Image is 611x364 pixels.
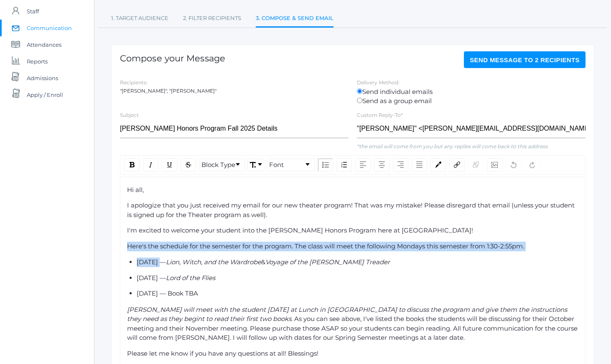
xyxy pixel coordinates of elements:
div: Bold [124,158,140,172]
div: Right [393,158,408,172]
span: Apply / Enroll [27,86,63,103]
span: [DATE] — [137,258,166,266]
div: Strikethrough [181,158,196,172]
span: Lion, Witch, and the Wardrobe [166,258,261,266]
span: Reports [27,53,48,70]
div: Justify [412,158,427,172]
span: [DATE] — Book TBA [137,289,198,297]
div: rdw-toolbar [120,155,586,174]
a: 2. Filter Recipients [183,10,241,27]
label: Delivery Method: [357,79,400,86]
div: rdw-link-control [448,158,485,172]
span: Voyage of the [PERSON_NAME] Treader [265,258,390,266]
span: Font [269,160,284,170]
div: Italic [143,158,158,172]
a: 3. Compose & Send Email [256,10,334,28]
a: Block Type [199,159,244,171]
input: Send as a group email [357,98,362,103]
div: rdw-color-picker [429,158,448,172]
span: Staff [27,3,39,20]
div: rdw-block-control [198,158,246,172]
div: rdw-dropdown [267,159,315,171]
div: Unordered [318,158,333,172]
span: I'm excited to welcome your student into the [PERSON_NAME] Honors Program here at [GEOGRAPHIC_DATA]! [127,226,473,234]
a: 1. Target Audience [111,10,168,27]
label: Send individual emails [357,87,586,97]
div: rdw-dropdown [199,159,245,171]
a: Font [267,159,314,171]
div: Ordered [336,158,352,172]
div: Link [449,158,465,172]
div: rdw-inline-control [122,158,198,172]
span: Send Message to 2 recipients [470,56,580,63]
span: Please let me know if you have any questions at all! Blessings! [127,349,318,357]
span: . As you can see above, I've listed the books the students will be discussing for their October m... [127,315,579,341]
span: Block Type [201,160,235,170]
div: rdw-font-size-control [246,158,265,172]
span: & [261,258,265,266]
span: [PERSON_NAME] will meet with the student [DATE] at Lunch in [GEOGRAPHIC_DATA] to discuss the prog... [127,306,569,323]
span: [DATE] — [137,274,166,282]
input: Send individual emails [357,88,362,94]
div: Redo [524,158,540,172]
label: Subject [120,112,139,118]
div: rdw-textalign-control [354,158,429,172]
div: rdw-font-family-control [265,158,316,172]
span: I apologize that you just received my email for our new theater program! That was my mistake! Ple... [127,201,576,219]
span: Attendances [27,36,61,53]
div: Undo [506,158,521,172]
label: Recipients: [120,79,148,86]
span: Communication [27,20,72,36]
div: Left [355,158,371,172]
label: Send as a group email [357,96,586,106]
span: Here's the schedule for the semester for the program. The class will meet the following Mondays t... [127,242,524,250]
a: Font Size [248,159,264,171]
div: Unlink [468,158,484,172]
div: Image [487,158,502,172]
div: rdw-history-control [504,158,542,172]
div: Center [374,158,390,172]
span: Hi all, [127,186,144,194]
div: rdw-image-control [485,158,504,172]
span: Admissions [27,70,58,86]
div: rdw-list-control [316,158,354,172]
label: Custom Reply-To* [357,112,403,118]
div: "[PERSON_NAME]", "[PERSON_NAME]" [120,87,349,95]
h1: Compose your Message [120,53,225,63]
button: Send Message to 2 recipients [464,51,586,68]
div: rdw-dropdown [247,159,264,171]
div: Underline [162,158,177,172]
span: Lord of the Flies [166,274,215,282]
input: "Full Name" <email@email.com> [357,119,586,138]
em: *the email will come from you but any replies will come back to this address. [357,143,549,149]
